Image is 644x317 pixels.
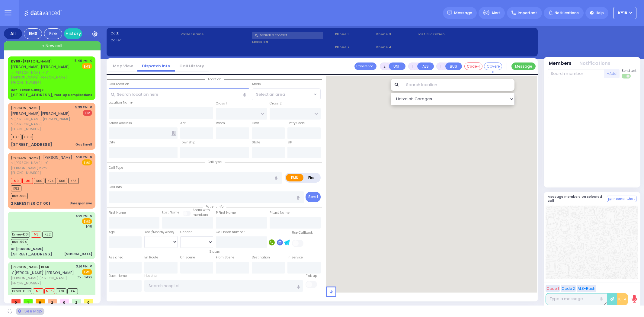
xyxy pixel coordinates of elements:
label: Fire [303,174,320,181]
span: Select an area [256,91,285,98]
button: Transfer call [354,62,376,70]
label: Areas [252,82,261,87]
div: Unresponsive [70,201,92,206]
label: City [109,140,115,145]
a: [PERSON_NAME] [11,59,52,64]
span: EMS [82,159,92,165]
span: Driver-K101 [11,232,30,238]
img: Logo [24,9,64,17]
span: [PERSON_NAME] [PERSON_NAME] [11,111,70,116]
span: ר' [PERSON_NAME] [PERSON_NAME] - ר' [PERSON_NAME] [11,117,73,126]
span: KY18 [618,10,627,16]
span: MF75 [44,288,55,294]
span: [PHONE_NUMBER] [11,281,41,286]
button: BUS [445,62,462,70]
div: BAY - Forest Garage [11,88,43,92]
span: Location [205,77,224,82]
div: [STREET_ADDRESS], [11,92,53,98]
label: Floor [252,121,259,126]
button: Code-1 [464,62,482,70]
span: Columbia [77,275,92,280]
label: Back Home [109,274,127,278]
span: M9 [11,178,21,184]
span: KY69 - [11,59,23,64]
span: ✕ [89,105,92,110]
span: K22 [42,232,53,238]
button: KY18 [613,7,636,19]
span: 0 [84,299,93,303]
label: Age [109,230,115,235]
u: EMS [84,64,90,69]
label: Street Address [109,121,132,126]
span: NYU [86,224,92,229]
button: ALS [417,62,434,70]
label: Call Type [109,165,123,170]
span: Alert [492,10,500,16]
label: Call back number [216,230,245,235]
span: Send text [622,69,636,73]
div: [MEDICAL_DATA] [64,252,92,256]
span: BUS-904 [11,239,28,245]
span: EMS [82,218,92,224]
label: Cross 1 [216,101,227,106]
label: Township [180,140,195,145]
label: Room [216,121,225,126]
span: 0 [36,299,45,303]
span: Message [454,10,472,16]
label: P First Name [216,210,236,215]
label: From Scene [216,255,234,260]
small: Share with [193,208,210,212]
label: Caller: [111,38,179,43]
input: Search a contact [252,32,323,39]
span: 5:39 PM [75,105,88,110]
label: Call Info [109,185,122,190]
a: Map View [108,63,137,69]
img: message.svg [447,11,452,15]
label: Use Callback [292,230,313,235]
span: [PERSON_NAME] [PERSON_NAME] [11,276,74,281]
label: EMS [286,174,303,181]
span: K24 [45,178,56,184]
button: ALS-Rush [577,285,596,292]
div: [STREET_ADDRESS] [11,142,52,148]
span: ✕ [89,58,92,63]
span: 4:21 PM [75,214,88,218]
div: Fire [44,28,62,39]
div: Gas Smell [75,142,92,147]
label: Caller name [181,32,250,37]
span: 0 [11,299,21,303]
span: 5:40 PM [75,59,88,63]
span: M3 [33,288,43,294]
span: 3:51 PM [76,264,88,269]
label: State [252,140,260,145]
span: BUS-906 [11,193,28,199]
div: Dr. [PERSON_NAME] [11,247,43,251]
label: Location [252,39,333,44]
span: 1 [24,299,33,303]
label: Cad: [111,31,179,36]
span: [PHONE_NUMBER] [11,170,41,175]
span: Phone 4 [376,45,415,50]
label: On Scene [180,255,195,260]
span: ר' [PERSON_NAME] - ר' [PERSON_NAME] גראס [11,160,74,170]
span: [PERSON_NAME] [PERSON_NAME] [11,64,70,69]
label: Assigned [109,255,123,260]
span: Status [206,249,223,254]
span: 0 [60,299,69,303]
div: [STREET_ADDRESS] [11,251,52,257]
div: Year/Month/Week/Day [144,230,178,235]
span: Internal Chat [613,197,635,201]
label: Turn off text [622,73,631,79]
span: ✕ [89,264,92,269]
span: EMS [82,269,92,275]
span: Important [518,10,537,16]
label: ZIP [287,140,292,145]
label: Hospital [144,274,158,278]
button: Notifications [579,60,610,67]
label: Last 3 location [418,32,476,37]
span: K82 [11,185,21,191]
button: Code 2 [561,285,576,292]
label: Cross 2 [270,101,282,106]
input: Search hospital [144,280,303,292]
button: Code 1 [546,285,560,292]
